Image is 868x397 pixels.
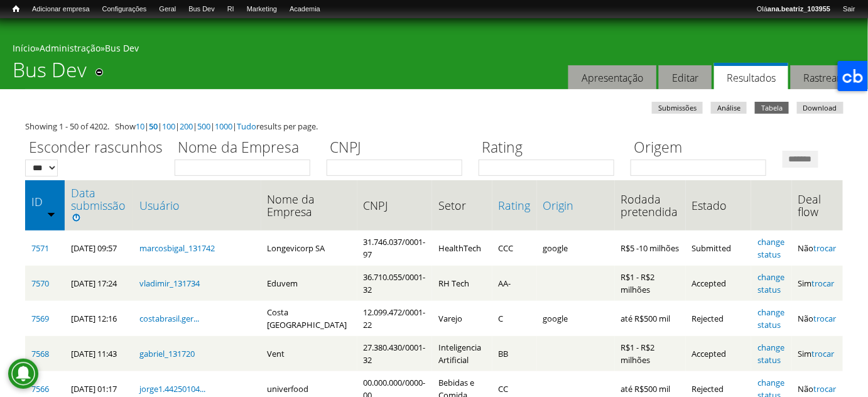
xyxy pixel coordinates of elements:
[432,180,492,231] th: Setor
[31,348,49,359] a: 7568
[261,301,357,336] td: Costa [GEOGRAPHIC_DATA]
[162,121,175,132] a: 100
[492,266,537,301] td: AA-
[139,199,255,212] a: Usuário
[492,336,537,371] td: BB
[139,313,199,324] a: costabrasil.ger...
[568,65,656,90] a: Apresentação
[357,231,432,266] td: 31.746.037/0001-97
[139,278,200,289] a: vladimir_131734
[791,65,854,90] a: Rastrear
[261,266,357,301] td: Eduvem
[615,301,686,336] td: até R$500 mil
[283,3,327,16] a: Academia
[755,102,789,114] a: Tabela
[814,313,837,324] a: trocar
[711,102,747,114] a: Análise
[65,266,133,301] td: [DATE] 17:24
[31,195,58,208] a: ID
[792,336,843,371] td: Sim
[751,3,837,16] a: Oláana.beatriz_103955
[31,278,49,289] a: 7570
[652,102,703,114] a: Submissões
[139,383,205,394] a: jorge1.44250104...
[40,42,100,54] a: Administração
[139,348,195,359] a: gabriel_131720
[686,180,752,231] th: Estado
[136,121,144,132] a: 10
[814,383,837,394] a: trocar
[792,231,843,266] td: Não
[686,301,752,336] td: Rejected
[659,65,712,90] a: Editar
[31,242,49,254] a: 7571
[686,231,752,266] td: Submitted
[797,102,844,114] a: Download
[499,199,531,212] a: Rating
[479,137,622,160] label: Rating
[25,137,166,160] label: Esconder rascunhos
[261,231,357,266] td: Longevicorp SA
[757,236,784,260] a: change status
[65,336,133,371] td: [DATE] 11:43
[686,336,752,371] td: Accepted
[757,342,784,366] a: change status
[631,137,774,160] label: Origem
[175,137,318,160] label: Nome da Empresa
[543,199,609,212] a: Origin
[71,187,126,212] a: Data submissão
[792,301,843,336] td: Não
[221,3,241,16] a: RI
[492,231,537,266] td: CCC
[261,180,357,231] th: Nome da Empresa
[31,383,49,394] a: 7566
[47,210,55,218] img: ordem crescente
[180,121,193,132] a: 200
[615,231,686,266] td: R$5 -10 milhões
[197,121,210,132] a: 500
[13,42,35,54] a: Início
[432,301,492,336] td: Varejo
[96,3,153,16] a: Configurações
[812,278,835,289] a: trocar
[65,231,133,266] td: [DATE] 09:57
[327,137,470,160] label: CNPJ
[792,180,843,231] th: Deal flow
[13,58,87,89] h1: Bus Dev
[537,231,615,266] td: google
[31,313,49,324] a: 7569
[615,266,686,301] td: R$1 - R$2 milhões
[432,266,492,301] td: RH Tech
[792,266,843,301] td: Sim
[432,231,492,266] td: HealthTech
[13,4,19,13] span: Início
[757,271,784,295] a: change status
[492,301,537,336] td: C
[215,121,232,132] a: 1000
[261,336,357,371] td: Vent
[357,180,432,231] th: CNPJ
[615,180,686,231] th: Rodada pretendida
[357,301,432,336] td: 12.099.472/0001-22
[105,42,139,54] a: Bus Dev
[768,5,830,13] strong: ana.beatriz_103955
[13,42,855,58] div: » »
[615,336,686,371] td: R$1 - R$2 milhões
[241,3,283,16] a: Marketing
[149,121,158,132] a: 50
[357,266,432,301] td: 36.710.055/0001-32
[432,336,492,371] td: Inteligencia Artificial
[837,3,862,16] a: Sair
[357,336,432,371] td: 27.380.430/0001-32
[65,301,133,336] td: [DATE] 12:16
[686,266,752,301] td: Accepted
[237,121,256,132] a: Tudo
[153,3,182,16] a: Geral
[537,301,615,336] td: google
[814,242,837,254] a: trocar
[26,3,96,16] a: Adicionar empresa
[25,120,843,133] div: Showing 1 - 50 of 4202. Show | | | | | | results per page.
[812,348,835,359] a: trocar
[182,3,221,16] a: Bus Dev
[714,63,788,90] a: Resultados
